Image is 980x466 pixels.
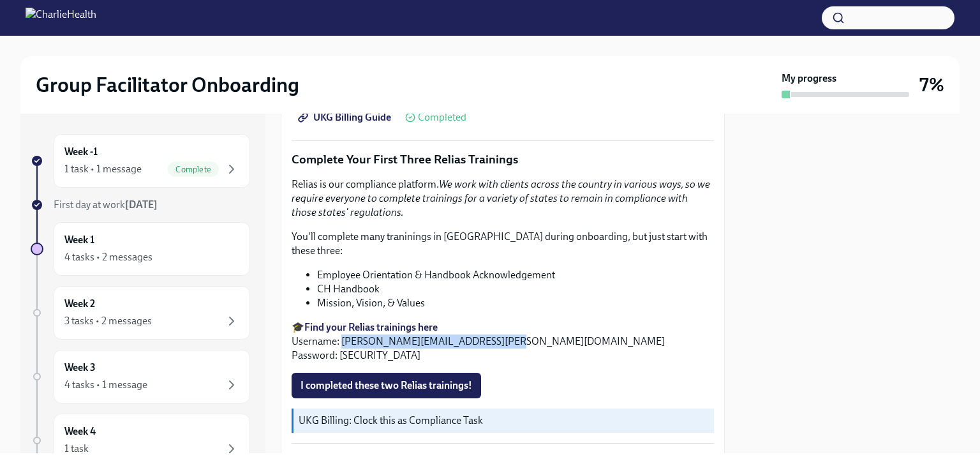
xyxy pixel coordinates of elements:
[292,151,714,168] p: Complete Your First Three Relias Trainings
[36,72,299,98] h2: Group Facilitator Onboarding
[317,282,714,296] li: CH Handbook
[292,230,714,258] p: You'll complete many traninings in [GEOGRAPHIC_DATA] during onboarding, but just start with these...
[31,198,250,212] a: First day at work[DATE]
[301,111,391,124] span: UKG Billing Guide
[64,145,98,159] h6: Week -1
[299,414,709,428] p: UKG Billing: Clock this as Compliance Task
[64,162,142,176] div: 1 task • 1 message
[54,199,158,211] span: First day at work
[31,350,250,403] a: Week 34 tasks • 1 message
[31,286,250,340] a: Week 23 tasks • 2 messages
[64,361,96,375] h6: Week 3
[317,268,714,282] li: Employee Orientation & Handbook Acknowledgement
[26,8,96,28] img: CharlieHealth
[168,165,219,174] span: Complete
[64,297,95,311] h6: Week 2
[64,250,152,264] div: 4 tasks • 2 messages
[31,222,250,276] a: Week 14 tasks • 2 messages
[301,379,472,392] span: I completed these two Relias trainings!
[64,314,152,328] div: 3 tasks • 2 messages
[317,296,714,310] li: Mission, Vision, & Values
[292,373,481,398] button: I completed these two Relias trainings!
[292,320,714,363] p: 🎓 Username: [PERSON_NAME][EMAIL_ADDRESS][PERSON_NAME][DOMAIN_NAME] Password: [SECURITY_DATA]
[782,71,836,86] strong: My progress
[64,233,94,247] h6: Week 1
[919,73,944,96] h3: 7%
[292,105,400,130] a: UKG Billing Guide
[31,134,250,188] a: Week -11 task • 1 messageComplete
[292,177,714,220] p: Relias is our compliance platform.
[64,442,89,456] div: 1 task
[64,378,147,392] div: 4 tasks • 1 message
[125,199,158,211] strong: [DATE]
[64,425,96,439] h6: Week 4
[292,178,710,218] em: We work with clients across the country in various ways, so we require everyone to complete train...
[418,112,466,123] span: Completed
[304,321,438,333] a: Find your Relias trainings here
